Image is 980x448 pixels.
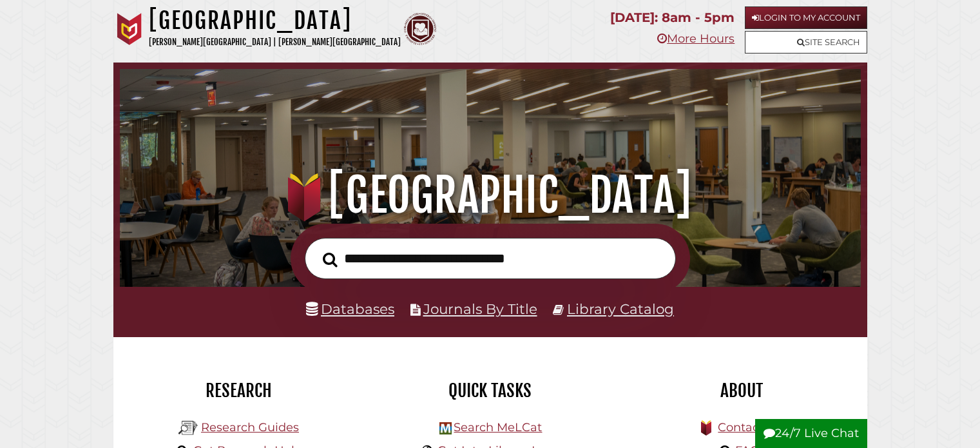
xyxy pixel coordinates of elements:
p: [PERSON_NAME][GEOGRAPHIC_DATA] | [PERSON_NAME][GEOGRAPHIC_DATA] [149,35,401,50]
h2: Research [123,380,355,402]
i: Search [323,251,338,267]
a: Site Search [745,31,867,54]
a: Search MeLCat [454,420,542,434]
a: Library Catalog [567,300,674,317]
h1: [GEOGRAPHIC_DATA] [149,6,401,35]
img: Calvin University [113,13,146,45]
img: Hekman Library Logo [178,418,198,438]
a: Databases [306,300,394,317]
a: Journals By Title [423,300,537,317]
h2: Quick Tasks [374,380,606,402]
button: Search [316,248,344,271]
a: More Hours [657,32,735,46]
a: Login to My Account [745,6,867,29]
h1: [GEOGRAPHIC_DATA] [134,167,845,224]
a: Research Guides [201,420,299,434]
a: Contact Us [718,420,782,434]
img: Hekman Library Logo [439,422,452,434]
p: [DATE]: 8am - 5pm [610,6,735,29]
h2: About [626,380,858,402]
img: Calvin Theological Seminary [404,13,436,45]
